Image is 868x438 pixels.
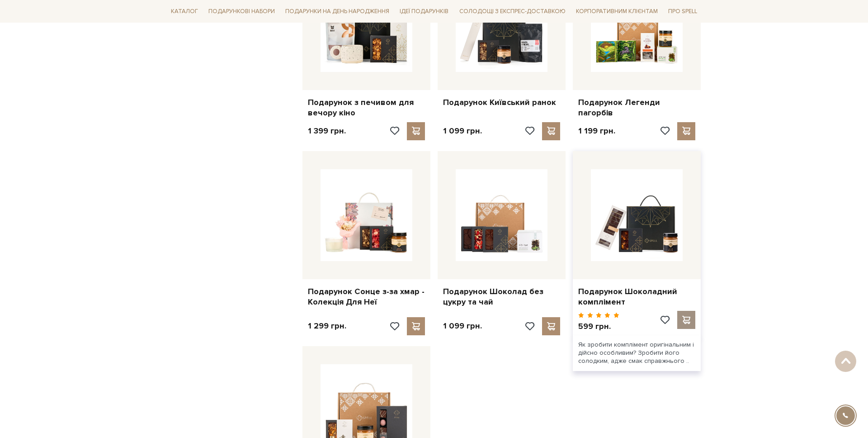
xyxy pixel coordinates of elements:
[308,321,346,331] p: 1 299 грн.
[443,286,560,308] a: Подарунок Шоколад без цукру та чай
[205,5,278,19] a: Подарункові набори
[665,5,701,19] a: Про Spell
[443,97,560,108] a: Подарунок Київський ранок
[167,5,202,19] a: Каталог
[578,97,695,119] a: Подарунок Легенди пагорбів
[578,286,695,308] a: Подарунок Шоколадний комплімент
[443,321,482,331] p: 1 099 грн.
[456,4,569,19] a: Солодощі з експрес-доставкою
[578,126,615,136] p: 1 199 грн.
[573,335,701,371] div: Як зробити комплімент оригінальним і дійсно особливим? Зробити його солодким, адже смак справжньо...
[443,126,482,136] p: 1 099 грн.
[572,5,661,19] a: Корпоративним клієнтам
[578,321,619,332] p: 599 грн.
[308,286,425,308] a: Подарунок Сонце з-за хмар - Колекція Для Неї
[308,97,425,119] a: Подарунок з печивом для вечору кіно
[396,5,452,19] a: Ідеї подарунків
[282,5,393,19] a: Подарунки на День народження
[308,126,346,136] p: 1 399 грн.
